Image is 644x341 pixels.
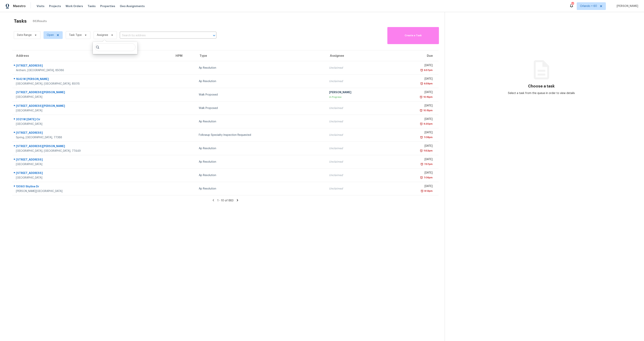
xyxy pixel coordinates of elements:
[420,68,423,72] img: Overdue Alarm Icon
[423,68,433,72] div: 6:57pm
[49,4,61,8] span: Projects
[16,104,169,109] div: [STREET_ADDRESS][PERSON_NAME]
[420,109,423,112] img: Overdue Alarm Icon
[100,4,115,8] span: Properties
[16,185,169,189] div: 13060 Skyline Dr
[420,162,423,166] img: Overdue Alarm Icon
[392,131,433,135] div: [DATE]
[329,90,386,95] div: [PERSON_NAME]
[387,27,439,44] button: Create a Task
[120,33,206,39] input: Search by address
[16,68,169,72] div: Anthem, [GEOGRAPHIC_DATA], 85086
[16,144,169,149] div: [STREET_ADDRESS][PERSON_NAME]
[12,50,172,61] th: Address
[14,19,27,23] h2: Tasks
[329,147,386,150] div: Unclaimed
[423,82,433,86] div: 6:59pm
[16,131,169,136] div: [STREET_ADDRESS]
[211,33,217,38] button: Open
[423,95,433,99] div: 10:15pm
[199,106,323,110] div: Walk Proposed
[392,184,433,189] div: [DATE]
[196,50,326,61] th: Type
[392,104,433,109] div: [DATE]
[329,133,386,137] div: Unclaimed
[329,187,386,191] div: Unclaimed
[199,187,323,191] div: Ap Resolution
[17,33,32,37] span: Date Range
[97,33,108,37] span: Assignee
[420,135,423,139] img: Overdue Alarm Icon
[13,4,26,8] span: Maestro
[16,90,169,95] div: [STREET_ADDRESS][PERSON_NAME]
[329,120,386,124] div: Unclaimed
[199,160,323,164] div: Ap Resolution
[199,173,323,177] div: Ap Resolution
[16,109,169,113] div: [GEOGRAPHIC_DATA]
[217,199,233,202] span: 1 - 10 of 883
[329,173,386,177] div: Unclaimed
[16,77,169,82] div: 1642 W [PERSON_NAME]
[329,106,386,110] div: Unclaimed
[420,122,423,126] img: Overdue Alarm Icon
[326,50,389,61] th: Assignee
[423,122,433,126] div: 9:30pm
[66,4,83,8] span: Work Orders
[389,33,437,38] span: Create a Task
[615,4,638,8] span: [PERSON_NAME]
[421,189,424,193] img: Overdue Alarm Icon
[88,5,96,7] span: Tasks
[392,63,433,68] div: [DATE]
[16,176,169,180] div: [GEOGRAPHIC_DATA]
[199,147,323,150] div: Ap Resolution
[16,162,169,166] div: [GEOGRAPHIC_DATA]
[392,144,433,149] div: [DATE]
[392,117,433,122] div: [DATE]
[420,176,423,180] img: Overdue Alarm Icon
[69,33,82,37] span: Task Type
[33,19,47,23] span: 883 Results
[392,90,433,95] div: [DATE]
[423,176,433,180] div: 7:06pm
[423,149,433,153] div: 11:53pm
[392,171,433,176] div: [DATE]
[16,149,169,153] div: [GEOGRAPHIC_DATA], [GEOGRAPHIC_DATA], 77449
[392,77,433,82] div: [DATE]
[199,93,323,97] div: Walk Proposed
[389,50,439,61] th: Due
[199,66,323,70] div: Ap Resolution
[420,149,423,153] img: Overdue Alarm Icon
[329,95,386,99] div: In Progress
[580,4,597,8] span: Orlando + 60
[199,120,323,124] div: Ap Resolution
[493,91,590,95] div: Select a task from the queue in order to view details
[420,82,423,86] img: Overdue Alarm Icon
[329,66,386,70] div: Unclaimed
[16,117,169,122] div: 2021 W [DATE] Cir
[37,4,44,8] span: Visits
[120,4,145,8] span: Geo Assignments
[16,95,169,99] div: [GEOGRAPHIC_DATA]
[16,171,169,176] div: [STREET_ADDRESS]
[16,158,169,162] div: [STREET_ADDRESS]
[16,136,169,139] div: Spring, [GEOGRAPHIC_DATA], 77388
[16,189,169,193] div: [PERSON_NAME][GEOGRAPHIC_DATA]
[423,135,433,139] div: 7:08pm
[329,160,386,164] div: Unclaimed
[199,133,323,137] div: Followup Specialty Inspection Requested
[571,2,574,6] div: 608
[16,64,169,68] div: [STREET_ADDRESS]
[199,79,323,83] div: Ap Resolution
[16,82,169,86] div: [GEOGRAPHIC_DATA], [GEOGRAPHIC_DATA], 85015
[47,33,54,37] span: Open
[16,122,169,126] div: [GEOGRAPHIC_DATA]
[423,162,433,166] div: 7:57pm
[172,50,196,61] th: HPM
[424,189,433,193] div: 8:13pm
[392,157,433,162] div: [DATE]
[423,109,433,112] div: 10:15pm
[528,84,555,88] h3: Choose a task
[420,95,423,99] img: Overdue Alarm Icon
[329,79,386,83] div: Unclaimed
